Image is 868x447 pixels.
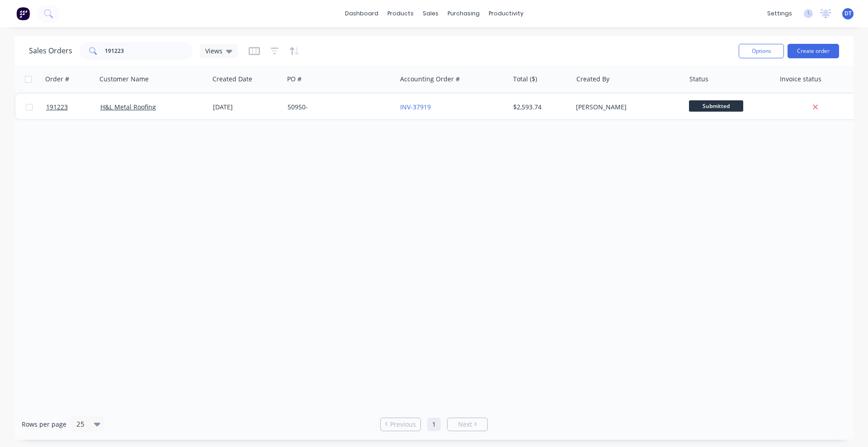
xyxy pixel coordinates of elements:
[99,75,149,84] div: Customer Name
[45,75,69,84] div: Order #
[46,94,100,121] a: 191223
[400,103,431,111] a: INV-37919
[484,7,528,20] div: productivity
[105,42,193,60] input: Search...
[100,103,156,111] a: H&L Metal Roofing
[212,75,252,84] div: Created Date
[16,7,30,20] img: Factory
[377,418,491,431] ul: Pagination
[287,75,302,84] div: PO #
[448,420,487,429] a: Next page
[513,103,566,112] div: $2,593.74
[576,75,609,84] div: Created By
[458,420,472,429] span: Next
[427,418,441,431] a: Page 1 is your current page
[22,420,66,429] span: Rows per page
[213,103,280,112] div: [DATE]
[288,103,388,112] div: 50950-
[400,75,460,84] div: Accounting Order #
[383,7,418,20] div: products
[844,9,852,18] span: DT
[29,47,72,55] h1: Sales Orders
[739,44,784,58] button: Options
[390,420,416,429] span: Previous
[763,7,797,20] div: settings
[46,103,68,112] span: 191223
[689,75,708,84] div: Status
[418,7,443,20] div: sales
[443,7,484,20] div: purchasing
[780,75,821,84] div: Invoice status
[205,46,222,56] span: Views
[788,44,839,58] button: Create order
[340,7,383,20] a: dashboard
[381,420,420,429] a: Previous page
[689,100,743,112] span: Submitted
[576,103,676,112] div: [PERSON_NAME]
[513,75,537,84] div: Total ($)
